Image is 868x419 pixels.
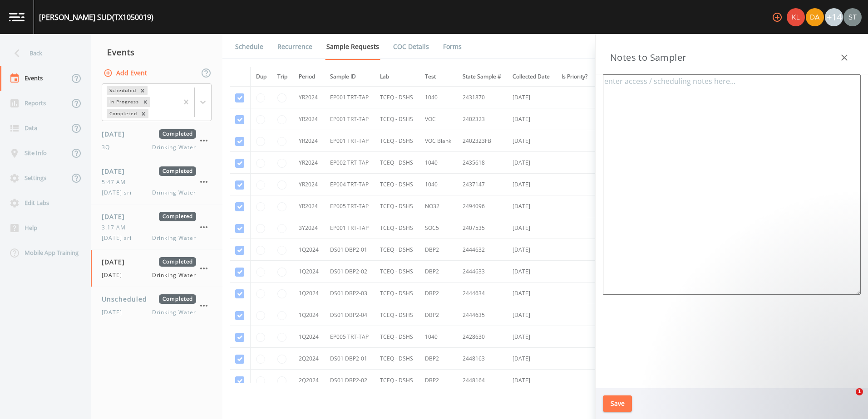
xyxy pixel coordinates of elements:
div: Remove Scheduled [138,86,148,95]
a: UnscheduledCompleted[DATE]Drinking Water [91,287,222,324]
td: DBP2 [419,370,457,391]
a: Recurrence [276,34,314,59]
span: 1 [856,388,863,395]
iframe: Intercom live chat [837,388,859,410]
td: 2444632 [457,239,508,261]
td: YR2024 [293,87,325,108]
td: VOC Blank [419,130,457,152]
td: TCEQ - DSHS [375,326,419,348]
th: Sample ID [325,67,375,87]
th: State Sample # [457,67,508,87]
div: Remove In Progress [140,97,150,107]
td: EP004 TRT-TAP [325,174,375,195]
td: DBP2 [419,348,457,370]
span: Completed [159,212,196,221]
td: [DATE] [507,370,556,391]
span: Drinking Water [152,143,196,151]
a: [DATE]Completed3QDrinking Water [91,122,222,159]
td: 1Q2024 [293,304,325,326]
div: [PERSON_NAME] SUD (TX1050019) [39,12,153,23]
td: 2437147 [457,174,508,195]
td: DBP2 [419,283,457,304]
td: 1040 [419,87,457,108]
td: TCEQ - DSHS [375,174,419,195]
span: Drinking Water [152,271,196,279]
td: [DATE] [507,326,556,348]
td: EP001 TRT-TAP [325,217,375,239]
td: [DATE] [507,261,556,283]
td: DBP2 [419,304,457,326]
span: [DATE] [102,308,128,317]
td: YR2024 [293,195,325,217]
td: 1Q2024 [293,239,325,261]
th: Season Start [593,67,637,87]
a: [DATE]Completed[DATE]Drinking Water [91,250,222,287]
td: 1Q2024 [293,261,325,283]
span: [DATE] [102,166,131,176]
span: [DATE] sri [102,189,137,197]
td: TCEQ - DSHS [375,261,419,283]
h3: Notes to Sampler [610,50,686,65]
a: COC Details [392,34,430,59]
button: Save [603,395,632,412]
a: Sample Requests [325,34,380,60]
td: TCEQ - DSHS [375,348,419,370]
span: Drinking Water [152,308,196,317]
td: [DATE] [507,217,556,239]
a: [DATE]Completed5:47 AM[DATE] sriDrinking Water [91,159,222,205]
td: DS01 DBP2-01 [325,239,375,261]
span: Unscheduled [102,294,153,304]
td: DBP2 [419,261,457,283]
th: Lab [375,67,419,87]
td: TCEQ - DSHS [375,152,419,174]
td: [DATE] [507,174,556,195]
td: 2444634 [457,283,508,304]
button: Add Event [102,65,151,82]
span: Completed [159,257,196,267]
a: [DATE]Completed3:17 AM[DATE] sriDrinking Water [91,205,222,250]
span: 5:47 AM [102,178,131,186]
td: EP005 TRT-TAP [325,326,375,348]
th: Test [419,67,457,87]
div: Remove Completed [138,109,148,118]
td: TCEQ - DSHS [375,87,419,108]
td: 2448164 [457,370,508,391]
td: YR2024 [293,108,325,130]
td: 2402323 [457,108,508,130]
td: DS01 DBP2-02 [325,261,375,283]
td: 2444635 [457,304,508,326]
td: VOC [419,108,457,130]
td: DS01 DBP2-01 [325,348,375,370]
td: TCEQ - DSHS [375,108,419,130]
td: [DATE] [507,283,556,304]
td: SOC5 [419,217,457,239]
td: EP001 TRT-TAP [325,130,375,152]
div: Scheduled [107,86,138,95]
td: YR2024 [293,174,325,195]
td: TCEQ - DSHS [375,217,419,239]
td: 2435618 [457,152,508,174]
span: Drinking Water [152,234,196,242]
td: EP002 TRT-TAP [325,152,375,174]
th: Dup [250,67,272,87]
td: 2407535 [457,217,508,239]
td: 2Q2024 [293,370,325,391]
td: 1040 [419,174,457,195]
td: 2448163 [457,348,508,370]
span: Drinking Water [152,189,196,197]
span: Completed [159,294,196,304]
td: 1Q2024 [293,283,325,304]
div: Kler Teran [786,8,805,26]
td: 2402323FB [457,130,508,152]
img: a84961a0472e9debc750dd08a004988d [806,8,824,26]
span: [DATE] [102,129,131,139]
span: [DATE] [102,271,128,279]
td: EP005 TRT-TAP [325,195,375,217]
span: Completed [159,166,196,176]
div: David Weber [805,8,824,26]
span: [DATE] [102,212,131,221]
td: TCEQ - DSHS [375,130,419,152]
td: EP001 TRT-TAP [325,87,375,108]
div: +14 [825,8,843,26]
td: TCEQ - DSHS [375,370,419,391]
